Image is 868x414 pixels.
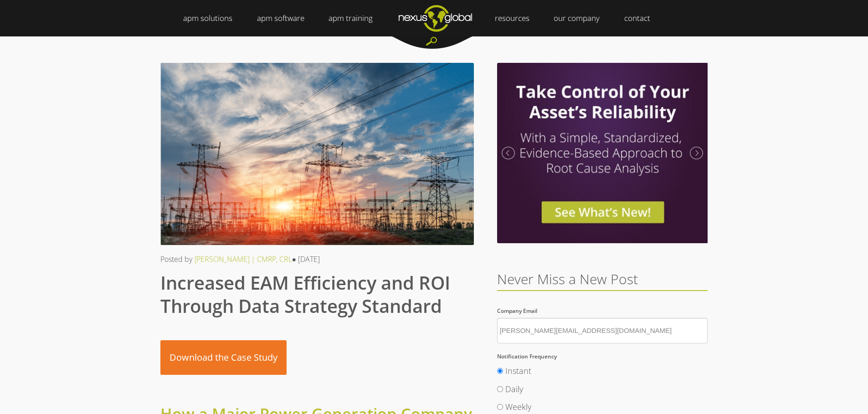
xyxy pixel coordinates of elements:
[505,383,523,394] span: Daily
[497,270,638,288] span: Never Miss a New Post
[195,254,292,264] a: [PERSON_NAME] | CMRP, CRL
[497,404,503,410] input: Weekly
[497,307,537,315] span: Company Email
[160,270,450,318] span: Increased EAM Efficiency and ROI Through Data Strategy Standard
[160,254,192,264] span: Posted by
[497,353,557,360] span: Notification Frequency
[497,368,503,374] input: Instant
[160,340,287,375] a: Download the Case Study
[505,401,531,412] span: Weekly
[292,254,320,264] span: ● [DATE]
[505,365,531,376] span: Instant
[497,386,503,392] input: Daily
[497,63,708,243] img: Investigation Optimzier
[497,318,708,343] input: Company Email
